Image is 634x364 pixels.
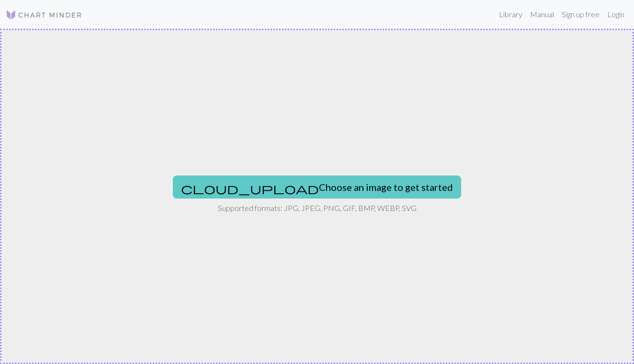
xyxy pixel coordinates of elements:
[526,5,558,24] a: Manual
[603,5,628,24] a: Login
[558,5,603,24] a: Sign up free
[181,182,319,195] span: cloud_upload
[173,176,461,199] button: Choose an image to get started
[6,9,82,21] img: Logo
[495,5,526,24] a: Library
[218,202,417,214] p: Supported formats: JPG, JPEG, PNG, GIF, BMP, WEBP, SVG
